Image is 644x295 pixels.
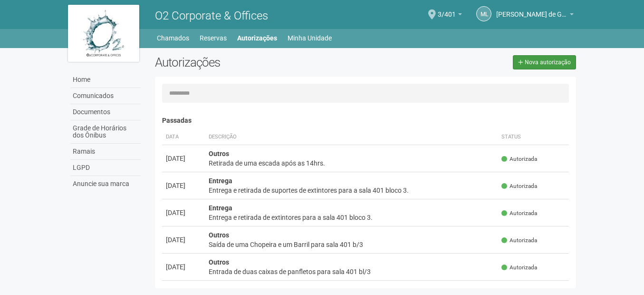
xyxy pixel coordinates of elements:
[70,72,141,88] a: Home
[209,204,232,212] strong: Entrega
[70,144,141,160] a: Ramais
[209,186,494,195] div: Entrega e retirada de suportes de extintores para a sala 401 bloco 3.
[501,209,537,217] span: Autorizada
[237,31,277,45] a: Autorizações
[476,6,491,21] a: ML
[166,262,201,272] div: [DATE]
[166,208,201,217] div: [DATE]
[438,1,456,18] span: 3/401
[525,59,571,66] span: Nova autorização
[496,1,567,18] span: Michele Lima de Gondra
[498,129,569,145] th: Status
[501,264,537,272] span: Autorizada
[209,267,494,276] div: Entrada de duas caixas de panfletos para sala 401 bl/3
[162,117,569,124] h4: Passadas
[501,155,537,163] span: Autorizada
[162,129,205,145] th: Data
[70,104,141,120] a: Documentos
[166,181,201,190] div: [DATE]
[205,129,498,145] th: Descrição
[70,120,141,144] a: Grade de Horários dos Ônibus
[501,236,537,245] span: Autorizada
[496,12,574,20] a: [PERSON_NAME] de Gondra
[209,258,229,266] strong: Outros
[288,31,332,45] a: Minha Unidade
[155,55,358,69] h2: Autorizações
[155,9,268,22] span: O2 Corporate & Offices
[209,150,229,157] strong: Outros
[200,31,227,45] a: Reservas
[70,160,141,176] a: LGPD
[70,88,141,104] a: Comunicados
[68,5,139,62] img: logo.jpg
[209,177,232,185] strong: Entrega
[70,176,141,192] a: Anuncie sua marca
[438,12,462,20] a: 3/401
[513,55,576,69] a: Nova autorização
[501,182,537,190] span: Autorizada
[209,231,229,239] strong: Outros
[209,213,494,222] div: Entrega e retirada de extintores para a sala 401 bloco 3.
[166,235,201,245] div: [DATE]
[166,154,201,163] div: [DATE]
[209,240,494,249] div: Saída de uma Chopeira e um Barril para sala 401 b/3
[157,31,189,45] a: Chamados
[209,158,494,168] div: Retirada de uma escada após as 14hrs.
